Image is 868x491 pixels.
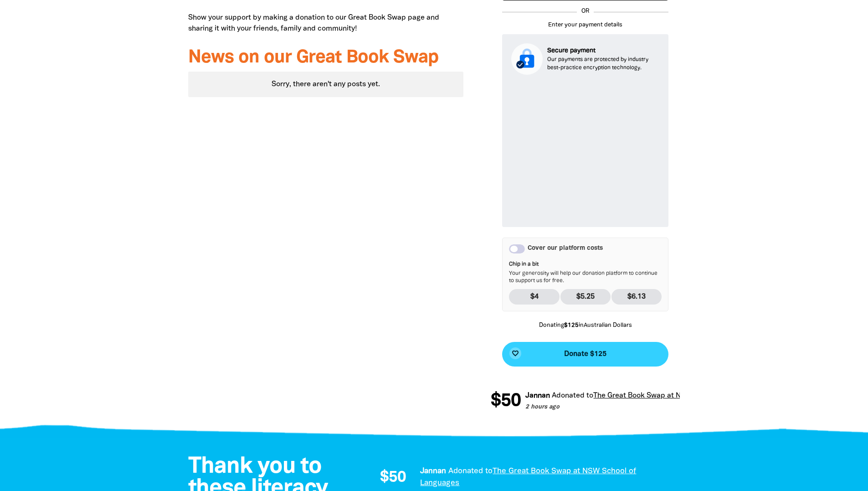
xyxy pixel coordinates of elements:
[453,468,493,475] span: donated to
[188,72,464,97] div: Sorry, there aren't any posts yet.
[549,393,554,399] em: A
[547,46,659,56] p: Secure payment
[512,350,519,357] i: favorite_border
[420,468,636,486] a: The Great Book Swap at NSW School of Languages
[502,321,668,331] p: Donating in Australian Dollars
[564,323,579,328] b: $125
[509,289,560,305] p: $4
[591,393,761,399] a: The Great Book Swap at NSW School of Languages
[502,21,668,30] p: Enter your payment details
[547,56,659,72] p: Our payments are protected by industry best-practice encryption technology.
[554,393,591,399] span: donated to
[420,468,446,475] em: Jannan
[491,387,680,425] div: Donation stream
[523,403,761,412] p: 2 hours ago
[188,72,464,97] div: Paginated content
[509,82,661,220] iframe: Secure payment input frame
[509,261,662,268] span: Chip in a bit
[611,289,662,305] p: $6.13
[488,392,518,410] span: $50
[577,7,594,16] p: OR
[509,261,662,284] p: Your generosity will help our donation platform to continue to support us for free.
[560,289,611,305] p: $5.25
[448,468,453,475] em: A
[509,244,525,253] button: Cover our platform costs
[188,48,464,68] h3: News on our Great Book Swap
[380,470,406,486] span: $50
[564,351,606,358] span: Donate $125
[502,342,668,367] button: favorite_borderDonate $125
[523,393,547,399] em: Jannan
